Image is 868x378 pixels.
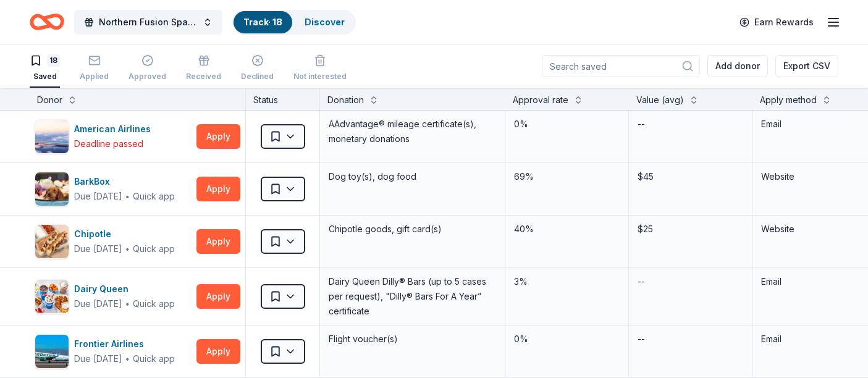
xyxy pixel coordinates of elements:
[761,222,867,237] div: Website
[99,15,198,30] span: Northern Fusion Spaghetti Fundraiser
[74,296,122,311] div: Due [DATE]
[74,174,175,189] div: BarkBox
[35,279,192,314] button: Image for Dairy QueenDairy QueenDue [DATE]∙Quick app
[186,49,221,88] button: Received
[35,172,192,206] button: Image for BarkBoxBarkBoxDue [DATE]∙Quick app
[636,220,744,238] div: $25
[542,55,700,77] input: Search saved
[196,229,240,254] button: Apply
[30,49,60,88] button: 18Saved
[35,280,69,313] img: Image for Dairy Queen
[305,17,345,27] a: Discover
[47,54,60,67] div: 18
[74,10,222,35] button: Northern Fusion Spaghetti Fundraiser
[125,191,130,201] span: ∙
[327,273,497,320] div: Dairy Queen Dilly® Bars (up to 5 cases per request), "Dilly® Bars For A Year” certificate
[327,115,497,148] div: AAdvantage® mileage certificate(s), monetary donations
[74,136,143,151] div: Deadline passed
[196,339,240,364] button: Apply
[196,284,240,309] button: Apply
[246,88,320,110] div: Status
[35,119,192,154] button: Image for American AirlinesAmerican AirlinesDeadline passed
[125,353,130,364] span: ∙
[35,334,192,369] button: Image for Frontier AirlinesFrontier AirlinesDue [DATE]∙Quick app
[30,7,64,36] a: Home
[293,72,347,82] div: Not interested
[636,115,646,133] div: --
[513,93,568,107] div: Approval rate
[35,120,69,153] img: Image for American Airlines
[636,330,646,348] div: --
[74,337,175,351] div: Frontier Airlines
[513,168,621,185] div: 69%
[129,72,166,82] div: Approved
[513,330,621,348] div: 0%
[636,93,684,107] div: Value (avg)
[133,298,175,310] div: Quick app
[74,227,175,241] div: Chipotle
[133,353,175,365] div: Quick app
[513,115,621,133] div: 0%
[74,241,122,256] div: Due [DATE]
[243,17,282,27] a: Track· 18
[327,330,497,348] div: Flight voucher(s)
[775,55,838,77] button: Export CSV
[37,93,62,107] div: Donor
[125,298,130,309] span: ∙
[761,274,867,289] div: Email
[761,332,867,346] div: Email
[241,72,274,82] div: Declined
[74,282,175,296] div: Dairy Queen
[636,273,646,290] div: --
[35,335,69,368] img: Image for Frontier Airlines
[293,49,347,88] button: Not interested
[196,177,240,201] button: Apply
[636,168,744,185] div: $45
[74,122,156,136] div: American Airlines
[707,55,768,77] button: Add donor
[241,49,274,88] button: Declined
[760,93,817,107] div: Apply method
[35,225,69,258] img: Image for Chipotle
[30,72,60,82] div: Saved
[125,243,130,254] span: ∙
[80,49,109,88] button: Applied
[761,169,867,184] div: Website
[513,220,621,238] div: 40%
[761,117,867,132] div: Email
[732,11,821,33] a: Earn Rewards
[327,220,497,238] div: Chipotle goods, gift card(s)
[35,224,192,259] button: Image for ChipotleChipotleDue [DATE]∙Quick app
[133,190,175,203] div: Quick app
[35,172,69,206] img: Image for BarkBox
[327,93,364,107] div: Donation
[513,273,621,290] div: 3%
[133,243,175,255] div: Quick app
[186,72,221,82] div: Received
[232,10,356,35] button: Track· 18Discover
[80,72,109,82] div: Applied
[327,168,497,185] div: Dog toy(s), dog food
[196,124,240,149] button: Apply
[74,189,122,204] div: Due [DATE]
[74,351,122,366] div: Due [DATE]
[129,49,166,88] button: Approved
